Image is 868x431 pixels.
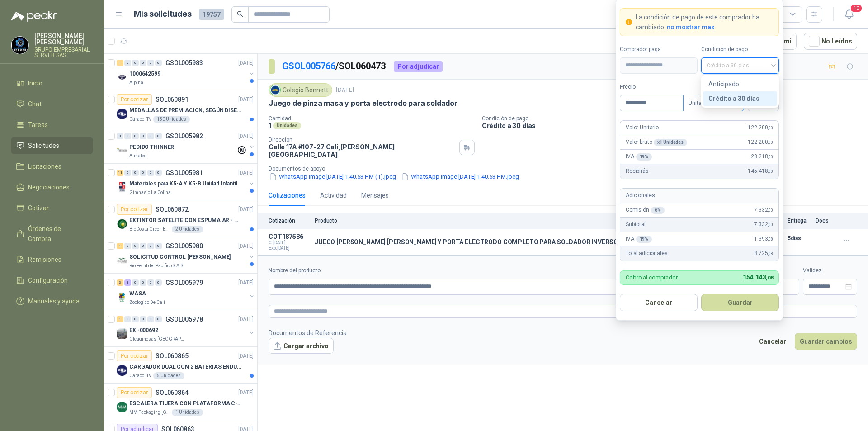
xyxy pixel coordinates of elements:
[155,316,162,322] div: 0
[124,133,131,139] div: 0
[129,226,170,233] p: BioCosta Green Energy S.A.S
[156,96,189,103] p: SOL060891
[117,328,127,339] img: Company Logo
[269,266,673,275] label: Nombre del producto
[636,12,773,32] p: La condición de pago de este comprador ha cambiado.
[269,99,458,108] p: Juego de pinza masa y porta electrodo para soldador
[28,161,61,171] span: Licitaciones
[129,143,174,152] p: PEDIDO THINNER
[238,388,254,397] p: [DATE]
[238,242,254,251] p: [DATE]
[132,243,139,249] div: 0
[269,246,309,251] span: Exp: [DATE]
[269,172,397,181] button: WhatsApp Image [DATE] 1.40.53 PM (1).jpeg
[701,294,779,311] button: Guardar
[708,94,772,104] div: Crédito a 30 días
[165,133,203,139] p: GSOL005982
[117,277,255,306] a: 3 1 0 0 0 0 GSOL005979[DATE] Company LogoWASAZoologico De Cali
[134,8,192,21] h1: Mis solicitudes
[153,372,184,379] div: 5 Unidades
[129,79,143,86] p: Alpina
[743,274,773,281] span: 154.143
[124,279,131,286] div: 1
[155,170,162,176] div: 0
[147,133,154,139] div: 0
[117,133,123,139] div: 0
[626,235,652,243] p: IVA
[124,316,131,322] div: 0
[626,191,655,200] p: Adicionales
[238,132,254,141] p: [DATE]
[282,61,335,71] a: GSOL005766
[816,218,834,224] p: Docs
[117,218,127,229] img: Company Logo
[238,352,254,360] p: [DATE]
[768,169,773,174] span: ,00
[269,218,309,224] p: Cotización
[28,182,70,192] span: Negociaciones
[11,179,93,196] a: Negociaciones
[117,60,123,66] div: 1
[270,85,280,95] img: Company Logo
[748,167,773,175] span: 145.418
[636,236,652,243] div: 19 %
[117,131,255,160] a: 0 0 0 0 0 0 GSOL005982[DATE] Company LogoPEDIDO THINNERAlmatec
[11,199,93,217] a: Cotizar
[315,218,694,224] p: Producto
[117,292,127,303] img: Company Logo
[768,251,773,256] span: ,08
[147,316,154,322] div: 0
[132,279,139,286] div: 0
[132,133,139,139] div: 0
[754,206,773,214] span: 7.332
[117,109,127,119] img: Company Logo
[238,169,254,177] p: [DATE]
[28,78,42,88] span: Inicio
[165,60,203,66] p: GSOL005983
[28,255,61,265] span: Remisiones
[754,235,773,243] span: 1.393
[129,262,184,270] p: Rio Fertil del Pacífico S.A.S.
[626,220,646,229] p: Subtotal
[269,122,271,129] p: 1
[28,141,59,151] span: Solicitudes
[282,59,387,73] p: / SOL060473
[147,60,154,66] div: 0
[104,347,257,384] a: Por cotizarSOL060865[DATE] Company LogoCARGADOR DUAL CON 2 BATERIAS ENDURO GO PROCaracol TV5 Unid...
[11,116,93,133] a: Tareas
[155,279,162,286] div: 0
[156,389,189,396] p: SOL060864
[11,158,93,175] a: Licitaciones
[129,409,170,416] p: MM Packaging [GEOGRAPHIC_DATA]
[788,218,810,224] p: Entrega
[11,220,93,247] a: Órdenes de Compra
[124,170,131,176] div: 0
[140,133,146,139] div: 0
[124,243,131,249] div: 0
[626,167,649,175] p: Recibirás
[129,70,160,78] p: 1000642599
[155,133,162,139] div: 0
[754,249,773,258] span: 8.725
[269,190,306,200] div: Cotizaciones
[238,59,254,67] p: [DATE]
[147,279,154,286] div: 0
[768,154,773,159] span: ,00
[153,116,190,123] div: 150 Unidades
[269,166,864,172] p: Documentos de apoyo
[620,83,683,91] label: Precio
[768,237,773,242] span: ,08
[147,170,154,176] div: 0
[117,204,152,215] div: Por cotizar
[11,272,93,289] a: Configuración
[269,240,309,246] span: C: [DATE]
[199,9,224,20] span: 19757
[788,233,810,244] p: 5 días
[147,243,154,249] div: 0
[132,170,139,176] div: 0
[751,152,773,161] span: 23.218
[768,140,773,145] span: ,00
[238,279,254,287] p: [DATE]
[165,279,203,286] p: GSOL005979
[129,116,151,123] p: Caracol TV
